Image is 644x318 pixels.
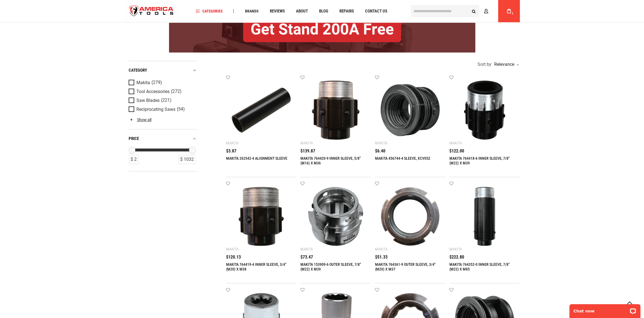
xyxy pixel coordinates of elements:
[449,141,462,145] div: Makita
[375,141,388,145] div: Makita
[300,156,361,165] a: MAKITA 764420-9 INNER SLEEVE, 5/8" (M16) X M36
[449,255,464,259] span: $222.80
[267,7,287,15] a: Reviews
[136,107,175,112] span: Reciprocating Saws
[493,62,518,67] div: Relevance
[455,187,514,246] img: MAKITA 764352-0 INNER SLEEVE, 7/8
[300,247,313,251] div: Makita
[362,7,390,15] a: Contact Us
[566,301,644,318] iframe: LiveChat chat widget
[177,107,185,112] span: (54)
[226,262,286,271] a: MAKITA 764419-4 INNER SLEEVE, 3/4" (M20) X M38
[449,149,464,153] span: $122.00
[129,135,197,142] div: price
[316,7,330,15] a: Blog
[124,1,178,22] a: store logo
[512,12,513,15] span: 1
[319,9,328,13] span: Blog
[161,98,172,103] span: (221)
[129,97,195,104] a: Saw Blades (221)
[469,6,479,16] button: Search
[381,187,440,246] img: MAKITA 764361-9 OUTER SLEEVE, 3/4
[196,9,222,13] span: Categories
[375,255,388,259] span: $51.33
[226,247,239,251] div: Makita
[300,255,313,259] span: $73.47
[232,187,291,246] img: MAKITA 764419-4 INNER SLEEVE, 3/4
[270,9,285,13] span: Reviews
[226,149,236,153] span: $3.87
[151,80,162,85] span: (279)
[129,155,138,164] div: $ 2
[449,262,510,271] a: MAKITA 764352-0 INNER SLEEVE, 7/8" (M22) X M85
[293,7,310,15] a: About
[478,62,491,67] span: Sort by
[129,67,197,74] div: category
[178,155,195,164] div: $ 1032
[365,9,387,13] span: Contact Us
[245,9,258,13] span: Brands
[226,255,241,259] span: $120.13
[136,80,150,85] span: Makita
[300,149,315,153] span: $139.87
[124,1,178,22] img: America Tools
[300,262,361,271] a: MAKITA 153909-6 OUTER SLEEVE, 7/8" (M22) X M39
[375,149,385,153] span: $6.40
[339,9,354,13] span: Repairs
[449,156,510,165] a: MAKITA 764418-6 INNER SLEEVE, 7/8" (M22) X M39
[375,247,388,251] div: Makita
[375,262,435,271] a: MAKITA 764361-9 OUTER SLEEVE, 3/4" (M20) X M37
[232,81,291,140] img: MAKITA 262542-4 ALIGNMENT SLEEVE
[129,106,195,112] a: Reciprocating Saws (54)
[337,7,356,15] a: Repairs
[381,81,440,140] img: MAKITA 456744-4 SLEEVE, XCV05Z
[300,141,313,145] div: Makita
[129,89,195,95] a: Tool Accessories (272)
[129,61,197,171] div: Product Filters
[226,141,239,145] div: Makita
[193,7,225,15] a: Categories
[171,89,182,94] span: (272)
[455,81,514,140] img: MAKITA 764418-6 INNER SLEEVE, 7/8
[375,156,430,161] a: MAKITA 456744-4 SLEEVE, XCV05Z
[226,156,287,161] a: MAKITA 262542-4 ALIGNMENT SLEEVE
[296,9,308,13] span: About
[306,81,365,140] img: MAKITA 764420-9 INNER SLEEVE, 5/8
[242,7,261,15] a: Brands
[449,247,462,251] div: Makita
[129,80,195,86] a: Makita (279)
[136,98,160,103] span: Saw Blades
[306,187,365,246] img: MAKITA 153909-6 OUTER SLEEVE, 7/8
[136,89,170,94] span: Tool Accessories
[129,117,151,122] a: Show all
